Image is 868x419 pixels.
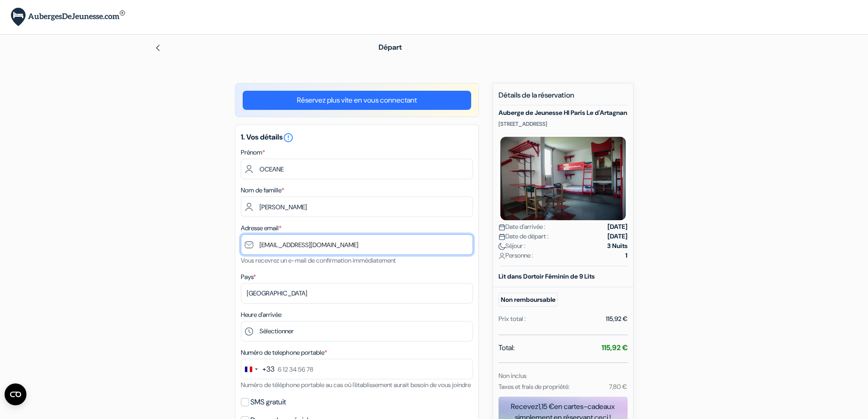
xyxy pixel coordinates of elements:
strong: 3 Nuits [607,241,628,251]
small: 7,80 € [609,383,627,391]
small: Non remboursable [499,293,558,307]
label: SMS gratuit [250,396,286,409]
img: left_arrow.svg [154,44,161,52]
p: [STREET_ADDRESS] [499,120,628,128]
small: Non inclus [499,372,526,380]
input: Entrer le nom de famille [241,197,473,217]
div: 115,92 € [606,314,628,324]
small: Numéro de téléphone portable au cas où l'établissement aurait besoin de vous joindre [241,381,471,389]
button: Change country, selected France (+33) [241,359,275,379]
a: error_outline [283,132,294,142]
span: Date de départ : [499,232,549,241]
label: Adresse email [241,223,281,233]
strong: 1 [625,251,628,260]
span: Séjour : [499,241,525,251]
span: Total: [499,342,515,353]
small: Vous recevrez un e-mail de confirmation immédiatement [241,256,396,264]
strong: [DATE] [608,222,628,232]
input: 6 12 34 56 78 [241,359,473,379]
img: user_icon.svg [499,253,505,259]
span: Personne : [499,251,533,260]
span: Date d'arrivée : [499,222,546,232]
img: calendar.svg [499,224,505,231]
span: 1,15 € [538,402,554,411]
strong: 115,92 € [602,343,628,352]
label: Nom de famille [241,186,284,195]
h5: Détails de la réservation [499,91,628,105]
small: Taxes et frais de propriété: [499,383,570,391]
span: Départ [379,42,402,52]
button: Ouvrir le widget CMP [5,383,26,405]
div: +33 [262,364,275,375]
div: Prix total : [499,314,526,324]
strong: [DATE] [608,232,628,241]
b: Lit dans Dortoir Féminin de 9 Lits [499,272,595,280]
img: calendar.svg [499,233,505,240]
h5: Auberge de Jeunesse HI Paris Le d'Artagnan [499,109,628,117]
img: AubergesDeJeunesse.com [11,8,125,26]
input: Entrez votre prénom [241,159,473,179]
img: moon.svg [499,243,505,250]
label: Prénom [241,148,265,157]
h5: 1. Vos détails [241,132,473,143]
label: Pays [241,272,256,282]
label: Heure d'arrivée [241,310,281,320]
label: Numéro de telephone portable [241,348,327,357]
a: Réservez plus vite en vous connectant [243,91,471,110]
input: Entrer adresse e-mail [241,234,473,255]
i: error_outline [283,132,294,143]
